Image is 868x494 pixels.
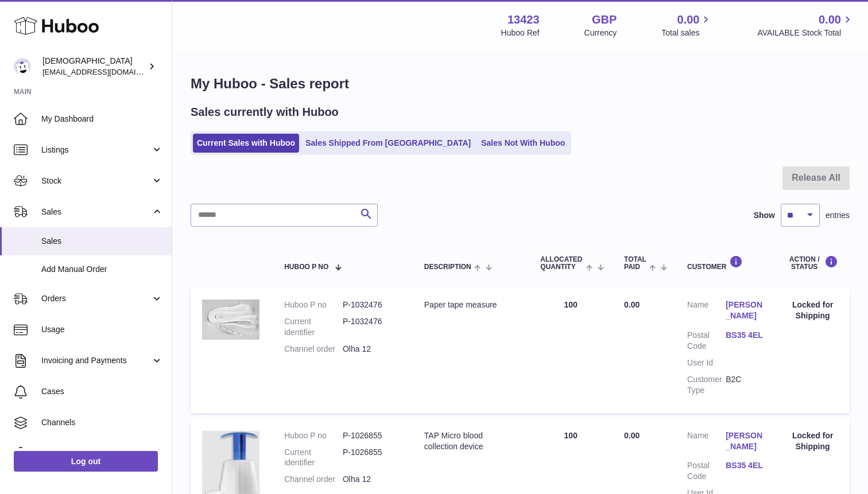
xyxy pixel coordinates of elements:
[343,430,401,441] dd: P-1026855
[687,357,726,368] dt: User Id
[41,145,151,155] span: Listings
[343,447,401,469] dd: P-1026855
[624,431,640,440] span: 0.00
[343,474,401,485] dd: Olha 12
[661,28,712,38] span: Total sales
[424,299,518,310] div: Paper tape measure
[584,28,617,38] div: Currency
[624,256,646,271] span: Total paid
[424,263,471,271] span: Description
[754,210,775,221] label: Show
[687,255,764,271] div: Customer
[284,299,343,310] dt: Huboo P no
[191,75,850,93] h1: My Huboo - Sales report
[284,263,328,271] span: Huboo P no
[819,12,841,28] span: 0.00
[592,12,617,28] strong: GBP
[284,430,343,441] dt: Huboo P no
[726,330,764,341] a: BS35 4EL
[757,12,854,38] a: 0.00 AVAILABLE Stock Total
[677,12,700,28] span: 0.00
[14,58,31,75] img: olgazyuz@outlook.com
[687,374,726,396] dt: Customer Type
[41,386,163,397] span: Cases
[726,460,764,471] a: BS35 4EL
[477,134,569,153] a: Sales Not With Huboo
[284,474,343,485] dt: Channel order
[41,114,163,125] span: My Dashboard
[284,316,343,338] dt: Current identifier
[661,12,712,38] a: 0.00 Total sales
[41,236,163,247] span: Sales
[191,104,339,120] h2: Sales currently with Huboo
[41,176,151,186] span: Stock
[343,316,401,338] dd: P-1032476
[41,355,151,366] span: Invoicing and Payments
[826,210,850,221] span: entries
[343,344,401,355] dd: Olha 12
[726,374,764,396] dd: B2C
[726,430,764,452] a: [PERSON_NAME]
[41,207,151,217] span: Sales
[202,299,259,340] img: 1739881904.png
[529,288,613,413] td: 100
[42,67,169,76] span: [EMAIL_ADDRESS][DOMAIN_NAME]
[42,56,146,77] div: [DEMOGRAPHIC_DATA]
[687,430,726,455] dt: Name
[687,330,726,352] dt: Postal Code
[507,12,540,28] strong: 13423
[424,430,518,452] div: TAP Micro blood collection device
[687,460,726,482] dt: Postal Code
[787,299,838,321] div: Locked for Shipping
[726,299,764,321] a: [PERSON_NAME]
[41,324,163,335] span: Usage
[41,417,163,428] span: Channels
[757,28,854,38] span: AVAILABLE Stock Total
[787,255,838,271] div: Action / Status
[284,344,343,355] dt: Channel order
[624,300,640,309] span: 0.00
[540,256,583,271] span: ALLOCATED Quantity
[501,28,540,38] div: Huboo Ref
[687,299,726,324] dt: Name
[193,134,299,153] a: Current Sales with Huboo
[41,264,163,275] span: Add Manual Order
[787,430,838,452] div: Locked for Shipping
[301,134,475,153] a: Sales Shipped From [GEOGRAPHIC_DATA]
[41,293,151,304] span: Orders
[343,299,401,310] dd: P-1032476
[284,447,343,469] dt: Current identifier
[14,451,158,472] a: Log out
